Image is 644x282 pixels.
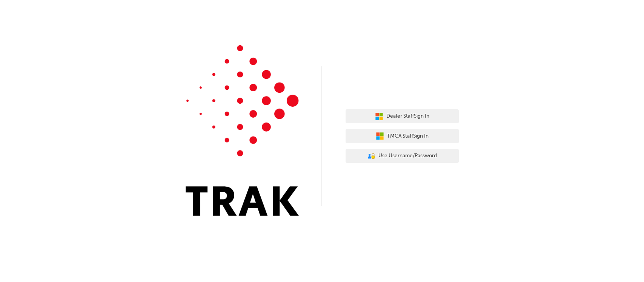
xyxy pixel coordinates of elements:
[378,152,437,160] span: Use Username/Password
[346,149,459,163] button: Use Username/Password
[346,129,459,143] button: TMCA StaffSign In
[346,109,459,124] button: Dealer StaffSign In
[387,132,429,141] span: TMCA Staff Sign In
[386,112,429,121] span: Dealer Staff Sign In
[186,45,299,216] img: Trak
